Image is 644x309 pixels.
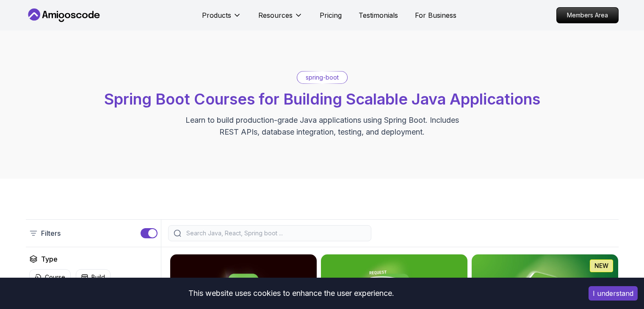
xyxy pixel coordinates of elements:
span: Spring Boot Courses for Building Scalable Java Applications [104,90,540,108]
p: Build [91,273,105,281]
a: Members Area [556,7,619,23]
p: Filters [41,228,61,238]
a: Pricing [320,10,342,20]
div: This website uses cookies to enhance the user experience. [6,284,576,303]
input: Search Java, React, Spring boot ... [185,229,366,237]
a: Testimonials [359,10,398,20]
button: Resources [258,10,303,27]
button: Build [76,269,111,285]
p: Learn to build production-grade Java applications using Spring Boot. Includes REST APIs, database... [180,114,464,138]
p: spring-boot [306,73,339,82]
p: Course [45,273,65,281]
button: Accept cookies [589,286,638,301]
p: Products [202,10,231,20]
a: For Business [415,10,456,20]
h2: Type [41,254,58,264]
p: Members Area [557,8,618,23]
p: Resources [258,10,293,20]
p: NEW [594,262,608,270]
button: Products [202,10,241,27]
button: Course [29,269,71,285]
